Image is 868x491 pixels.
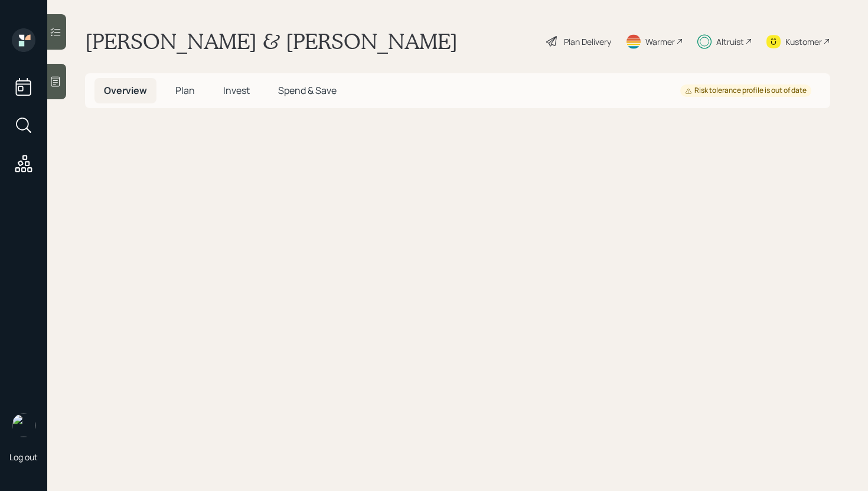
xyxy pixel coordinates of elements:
[564,35,611,48] div: Plan Delivery
[785,35,822,48] div: Kustomer
[645,35,675,48] div: Warmer
[685,86,807,96] div: Risk tolerance profile is out of date
[85,28,458,54] h1: [PERSON_NAME] & [PERSON_NAME]
[716,35,744,48] div: Altruist
[9,451,38,463] div: Log out
[223,84,250,97] span: Invest
[104,84,147,97] span: Overview
[12,414,35,437] img: retirable_logo.png
[278,84,337,97] span: Spend & Save
[175,84,195,97] span: Plan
